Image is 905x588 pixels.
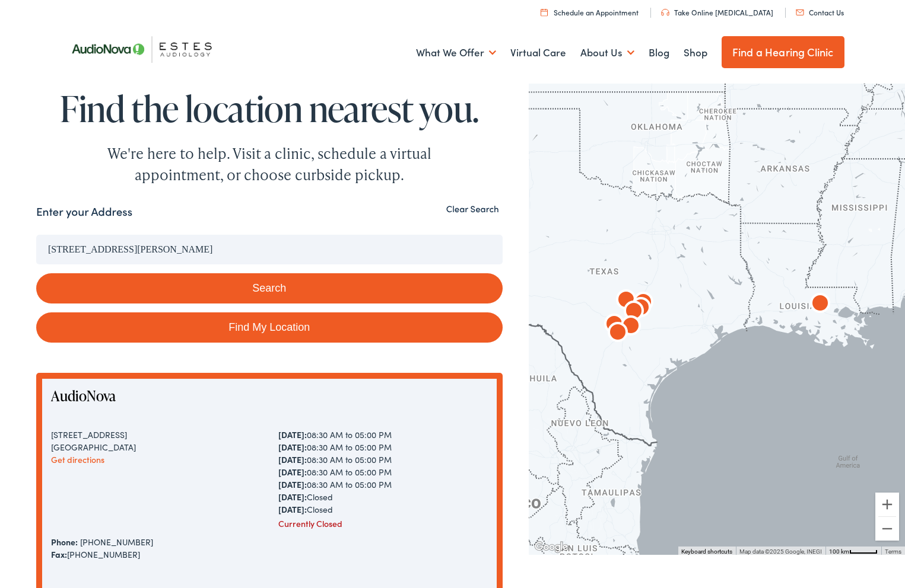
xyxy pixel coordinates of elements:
div: [PHONE_NUMBER] [51,548,488,561]
img: utility icon [796,9,804,15]
input: Enter your address or zip code [36,235,503,264]
div: AudioNova [627,295,655,323]
strong: Fax: [51,548,67,560]
a: Contact Us [796,7,844,17]
strong: [DATE]: [278,478,307,490]
img: utility icon [661,9,669,16]
span: Map data ©2025 Google, INEGI [739,548,822,555]
strong: [DATE]: [278,466,307,478]
div: [GEOGRAPHIC_DATA] [51,441,261,453]
div: Currently Closed [278,517,488,530]
strong: [DATE]: [278,491,307,503]
h1: Find the location nearest you. [36,89,503,128]
div: AudioNova [629,289,658,318]
a: Schedule an Appointment [541,7,639,17]
img: utility icon [541,8,548,16]
div: AudioNova [620,298,648,327]
button: Zoom out [875,517,899,541]
span: 100 km [829,548,849,555]
a: Get directions [51,453,104,465]
button: Keyboard shortcuts [681,548,732,556]
a: About Us [580,31,634,75]
div: AudioNova [612,287,640,315]
div: We're here to help. Visit a clinic, schedule a virtual appointment, or choose curbside pickup. [80,143,459,186]
strong: [DATE]: [278,503,307,515]
div: AudioNova [600,311,628,340]
a: Blog [649,31,669,75]
div: AudioNova [617,313,645,341]
label: Enter your Address [36,203,132,220]
a: Shop [684,31,707,75]
button: Map Scale: 100 km per 44 pixels [825,547,881,555]
div: AudioNova [806,290,834,319]
strong: [DATE]: [278,441,307,453]
a: What We Offer [416,31,496,75]
button: Zoom in [875,493,899,516]
img: Google [532,539,571,555]
a: Open this area in Google Maps (opens a new window) [532,539,571,555]
a: Find My Location [36,312,503,343]
div: 08:30 AM to 05:00 PM 08:30 AM to 05:00 PM 08:30 AM to 05:00 PM 08:30 AM to 05:00 PM 08:30 AM to 0... [278,429,488,516]
a: Terms (opens in new tab) [885,548,901,555]
div: [STREET_ADDRESS] [51,429,261,441]
div: AudioNova [604,319,632,348]
strong: [DATE]: [278,453,307,465]
a: Find a Hearing Clinic [722,36,844,68]
button: Search [36,273,503,303]
a: [PHONE_NUMBER] [80,536,153,548]
a: Take Online [MEDICAL_DATA] [661,7,773,17]
button: Clear Search [443,203,503,215]
a: AudioNova [51,386,116,405]
strong: Phone: [51,536,78,548]
a: Virtual Care [510,31,566,75]
strong: [DATE]: [278,429,307,440]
